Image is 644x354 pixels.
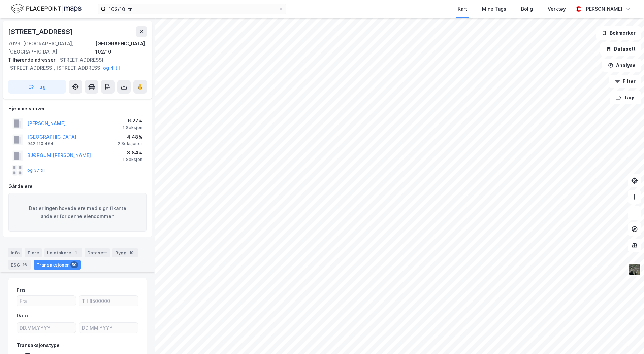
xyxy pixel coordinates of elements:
input: Søk på adresse, matrikkel, gårdeiere, leietakere eller personer [106,4,278,14]
input: DD.MM.YYYY [17,323,76,333]
div: Transaksjoner [34,260,81,270]
div: Dato [17,312,28,320]
div: [STREET_ADDRESS], [STREET_ADDRESS], [STREET_ADDRESS] [8,56,141,72]
div: Bolig [521,5,533,13]
div: Pris [17,286,26,294]
div: Leietakere [44,248,82,257]
span: Tilhørende adresser: [8,57,58,63]
div: 10 [128,249,135,256]
div: Datasett [85,248,110,257]
button: Analyse [602,59,641,72]
div: Kart [458,5,467,13]
div: ESG [8,260,31,270]
div: [STREET_ADDRESS] [8,26,74,37]
input: DD.MM.YYYY [79,323,138,333]
div: Info [8,248,22,257]
div: 942 110 464 [27,141,54,146]
div: 1 Seksjon [123,125,142,130]
div: Transaksjonstype [17,341,60,349]
div: 6.27% [123,117,142,125]
button: Datasett [600,42,641,56]
div: 3.84% [123,149,142,157]
div: [PERSON_NAME] [584,5,622,13]
div: Kontrollprogram for chat [610,322,644,354]
div: Det er ingen hovedeiere med signifikante andeler for denne eiendommen [8,193,147,232]
button: Bokmerker [596,26,641,40]
div: [GEOGRAPHIC_DATA], 102/10 [95,40,147,56]
div: 4.48% [118,133,142,141]
div: 1 Seksjon [123,157,142,162]
div: 7023, [GEOGRAPHIC_DATA], [GEOGRAPHIC_DATA] [8,40,95,56]
button: Tags [610,91,641,104]
div: 16 [21,261,28,268]
input: Til 8500000 [79,296,138,306]
button: Filter [609,75,641,88]
button: Tag [8,80,66,94]
img: logo.f888ab2527a4732fd821a326f86c7f29.svg [11,3,82,15]
div: Bygg [112,248,138,257]
div: 2 Seksjoner [118,141,142,146]
div: Hjemmelshaver [8,105,147,113]
div: Mine Tags [482,5,506,13]
div: 1 [72,249,79,256]
div: Eiere [25,248,42,257]
img: 9k= [628,263,641,276]
div: Gårdeiere [8,182,147,190]
input: Fra [17,296,76,306]
iframe: Chat Widget [610,322,644,354]
div: Verktøy [548,5,566,13]
div: 50 [70,261,78,268]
